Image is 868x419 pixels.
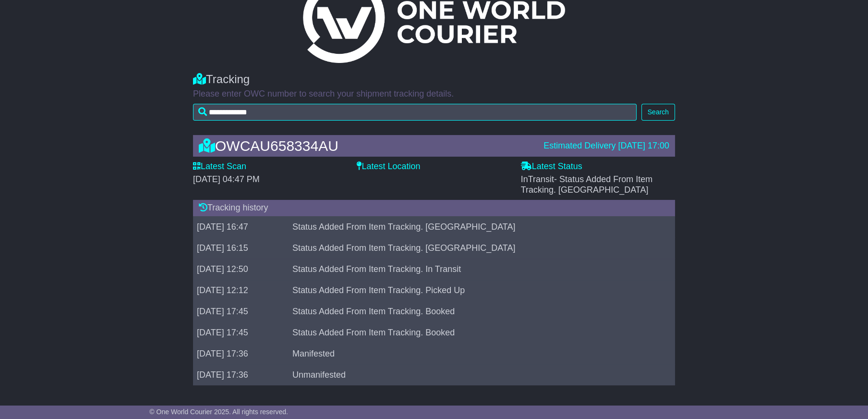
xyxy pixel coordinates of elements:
[289,280,663,301] td: Status Added From Item Tracking. Picked Up
[193,322,289,343] td: [DATE] 17:45
[289,301,663,322] td: Status Added From Item Tracking. Booked
[521,174,652,195] span: - Status Added From Item Tracking. [GEOGRAPHIC_DATA]
[193,237,289,259] td: [DATE] 16:15
[521,161,582,172] label: Latest Status
[194,138,539,154] div: OWCAU658334AU
[193,259,289,280] td: [DATE] 12:50
[289,259,663,280] td: Status Added From Item Tracking. In Transit
[193,73,675,86] div: Tracking
[357,161,420,172] label: Latest Location
[193,200,675,216] div: Tracking history
[543,141,669,151] div: Estimated Delivery [DATE] 17:00
[193,161,246,172] label: Latest Scan
[149,408,288,416] span: © One World Courier 2025. All rights reserved.
[289,322,663,343] td: Status Added From Item Tracking. Booked
[289,343,663,364] td: Manifested
[289,237,663,259] td: Status Added From Item Tracking. [GEOGRAPHIC_DATA]
[193,343,289,364] td: [DATE] 17:36
[521,174,652,195] span: InTransit
[193,216,289,237] td: [DATE] 16:47
[193,280,289,301] td: [DATE] 12:12
[193,301,289,322] td: [DATE] 17:45
[289,216,663,237] td: Status Added From Item Tracking. [GEOGRAPHIC_DATA]
[289,364,663,385] td: Unmanifested
[193,89,675,99] p: Please enter OWC number to search your shipment tracking details.
[193,174,260,184] span: [DATE] 04:47 PM
[641,104,675,121] button: Search
[193,364,289,385] td: [DATE] 17:36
